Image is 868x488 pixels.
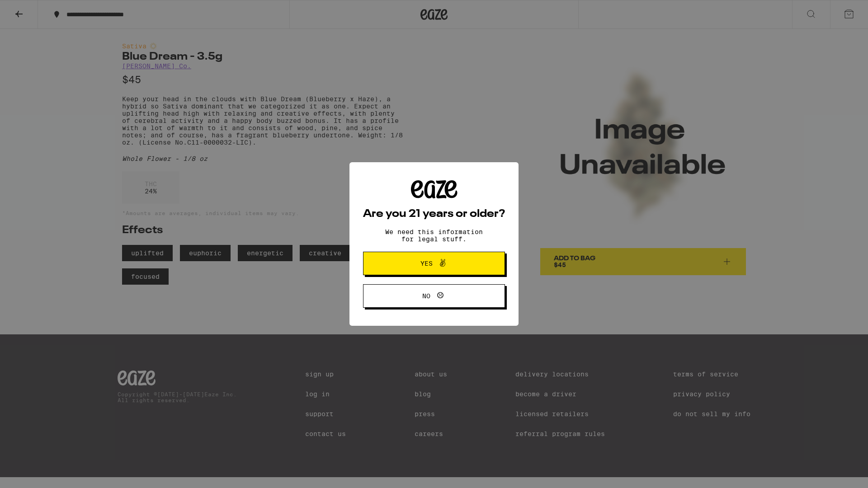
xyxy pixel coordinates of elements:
p: We need this information for legal stuff. [377,228,491,243]
span: Yes [420,260,433,267]
iframe: Opens a widget where you can find more information [811,461,859,483]
button: Yes [363,252,505,275]
h2: Are you 21 years or older? [363,209,505,220]
span: No [422,293,430,299]
button: No [363,284,505,308]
